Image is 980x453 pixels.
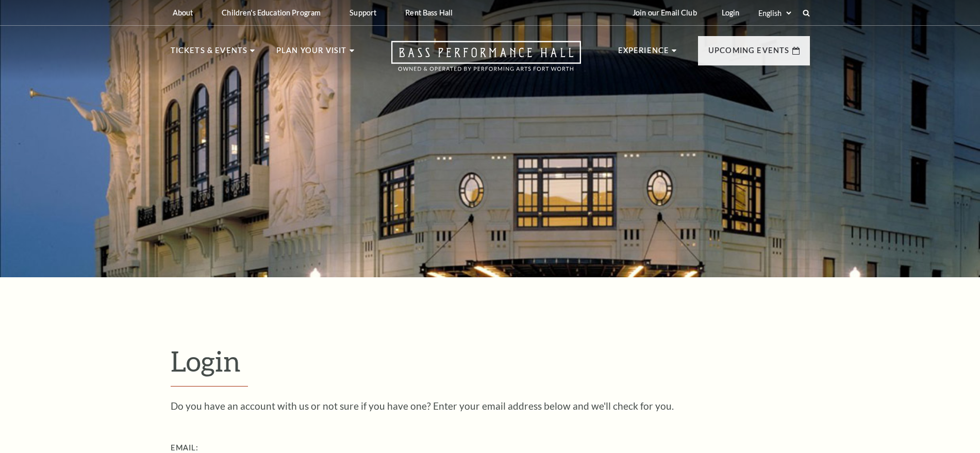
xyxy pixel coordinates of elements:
[405,8,453,17] p: Rent Bass Hall
[276,44,347,63] p: Plan Your Visit
[171,44,248,63] p: Tickets & Events
[173,8,193,17] p: About
[756,8,793,18] select: Select:
[708,44,790,63] p: Upcoming Events
[171,344,241,377] span: Login
[222,8,321,17] p: Children's Education Program
[618,44,670,63] p: Experience
[171,401,810,411] p: Do you have an account with us or not sure if you have one? Enter your email address below and we...
[350,8,376,17] p: Support
[171,443,199,452] label: Email:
